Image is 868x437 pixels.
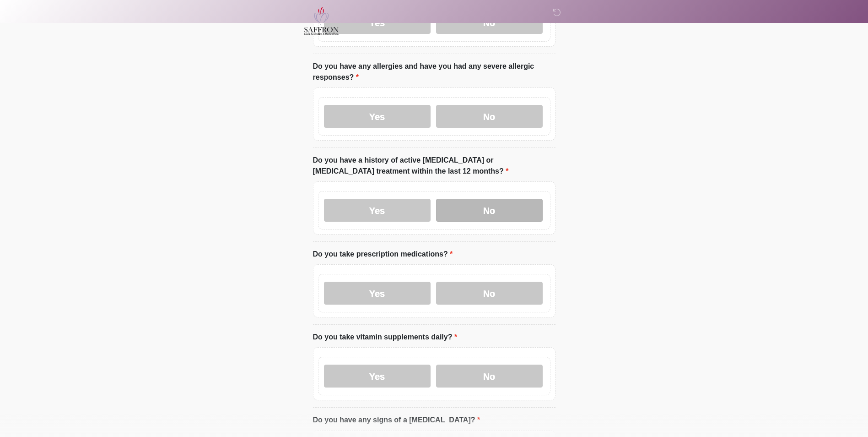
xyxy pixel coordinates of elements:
[313,61,555,83] label: Do you have any allergies and have you had any severe allergic responses?
[324,365,431,388] label: Yes
[324,199,431,222] label: Yes
[324,105,431,128] label: Yes
[324,282,431,305] label: Yes
[436,199,543,222] label: No
[304,7,340,35] img: Saffron Laser Aesthetics and Medical Spa Logo
[436,105,543,128] label: No
[313,249,453,260] label: Do you take prescription medications?
[436,365,543,388] label: No
[436,282,543,305] label: No
[313,415,480,426] label: Do you have any signs of a [MEDICAL_DATA]?
[313,332,458,343] label: Do you take vitamin supplements daily?
[313,155,555,177] label: Do you have a history of active [MEDICAL_DATA] or [MEDICAL_DATA] treatment within the last 12 mon...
